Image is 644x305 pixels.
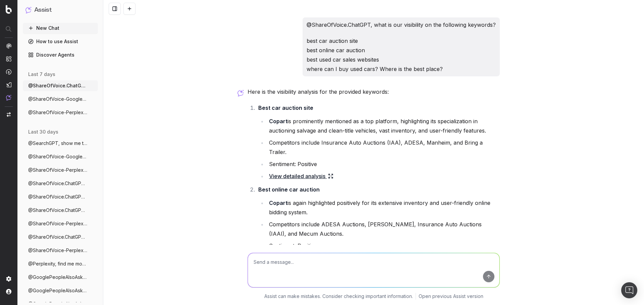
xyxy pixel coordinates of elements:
[28,207,87,214] span: @ShareOfVoice.ChatGPT, what is our visib
[23,36,98,47] a: How to use Assist
[23,272,98,283] button: @GooglePeopleAlsoAsk, Find me "people al
[28,71,55,78] span: last 7 days
[28,247,87,254] span: @ShareOfVoice-Perplexity, what is our vi
[23,94,98,104] button: @ShareOfVoice-GoogleAIMode, what is our
[28,220,87,227] span: @ShareOfVoice-Perplexity, what is our vi
[28,109,87,116] span: @ShareOfVoice-Perplexity, what is our vi
[267,159,500,169] li: Sentiment: Positive
[267,138,500,157] li: Competitors include Insurance Auto Auctions (IAA), ADESA, Manheim, and Bring a Trailer.
[6,289,11,294] img: My account
[267,220,500,238] li: Competitors include ADESA Auctions, [PERSON_NAME], Insurance Auto Auctions (IAAI), and Mecum Auct...
[28,234,87,240] span: @ShareOfVoice.ChatGPT, what is our visib
[6,276,11,282] img: Setting
[419,293,483,300] a: Open previous Assist version
[267,241,500,250] li: Sentiment: Positive
[23,232,98,242] button: @ShareOfVoice.ChatGPT, what is our visib
[23,178,98,189] button: @ShareOfVoice.ChatGPT, what is our visib
[34,5,52,15] h1: Assist
[28,167,87,173] span: @ShareOfVoice-Perplexity, what is our vi
[23,138,98,149] button: @SearchGPT, show me the best way to sell
[23,23,98,33] button: New Chat
[23,80,98,91] button: @ShareOfVoice.ChatGPT, what is our visib
[6,56,11,62] img: Intelligence
[23,285,98,296] button: @GooglePeopleAlsoAsk, What are the top '
[6,69,11,75] img: Activation
[28,287,87,294] span: @GooglePeopleAlsoAsk, What are the top '
[28,260,87,267] span: @Perplexity, find me most popular questi
[28,274,87,281] span: @GooglePeopleAlsoAsk, Find me "people al
[7,112,11,117] img: Switch project
[23,165,98,175] button: @ShareOfVoice-Perplexity, what is our vi
[23,107,98,118] button: @ShareOfVoice-Perplexity, what is our vi
[23,245,98,256] button: @ShareOfVoice-Perplexity, what is our vi
[269,200,287,206] strong: Copart
[264,293,413,300] p: Assist can make mistakes. Consider checking important information.
[258,104,313,111] strong: Best car auction site
[28,96,87,102] span: @ShareOfVoice-GoogleAIMode, what is our
[248,87,500,96] p: Here is the visibility analysis for the provided keywords:
[621,282,637,298] div: Open Intercom Messenger
[23,151,98,162] button: @ShareOfVoice-GoogleAIMode, what is our
[6,43,11,49] img: Analytics
[23,50,98,60] a: Discover Agents
[237,90,244,96] img: Botify assist logo
[23,205,98,216] button: @ShareOfVoice.ChatGPT, what is our visib
[6,95,11,100] img: Assist
[307,36,496,74] p: best car auction site best online car auction best used car sales websites where can I buy used c...
[23,192,98,202] button: @ShareOfVoice.ChatGPT, what is our visib
[28,180,87,187] span: @ShareOfVoice.ChatGPT, what is our visib
[28,194,87,200] span: @ShareOfVoice.ChatGPT, what is our visib
[23,218,98,229] button: @ShareOfVoice-Perplexity, what is our vi
[258,186,320,193] strong: Best online car auction
[28,82,87,89] span: @ShareOfVoice.ChatGPT, what is our visib
[267,117,500,135] li: is prominently mentioned as a top platform, highlighting its specialization in auctioning salvage...
[269,118,287,125] strong: Copart
[25,7,32,13] img: Assist
[269,171,333,181] a: View detailed analysis
[267,198,500,217] li: is again highlighted positively for its extensive inventory and user-friendly online bidding system.
[307,20,496,29] p: @ShareOfVoice.ChatGPT, what is our visibility on the following keywords?
[28,129,58,135] span: last 30 days
[23,258,98,269] button: @Perplexity, find me most popular questi
[25,5,95,15] button: Assist
[6,5,12,14] img: Botify logo
[28,140,87,147] span: @SearchGPT, show me the best way to sell
[6,82,11,87] img: Studio
[28,153,87,160] span: @ShareOfVoice-GoogleAIMode, what is our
